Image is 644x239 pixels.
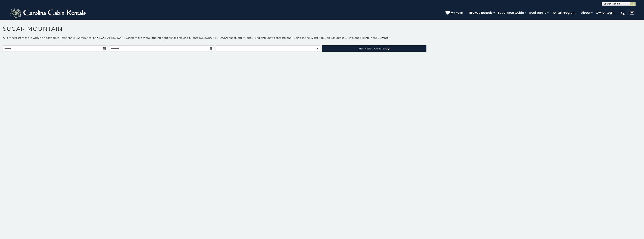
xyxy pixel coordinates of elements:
[527,9,548,16] a: Real Estate
[445,10,464,15] a: My Favs
[9,7,87,18] img: White-1-2.png
[359,47,387,50] span: Refine Filters
[467,9,495,16] a: Browse Rentals
[620,10,625,15] img: phone-regular-white.png
[496,9,526,16] a: Local Area Guide
[451,10,463,15] span: My Favs
[629,10,635,15] img: mail-regular-white.png
[579,9,592,16] a: About
[322,45,426,52] a: RefineSearchFilters
[550,9,577,16] a: Rental Program
[368,47,378,50] span: Search
[594,9,616,16] a: Owner Login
